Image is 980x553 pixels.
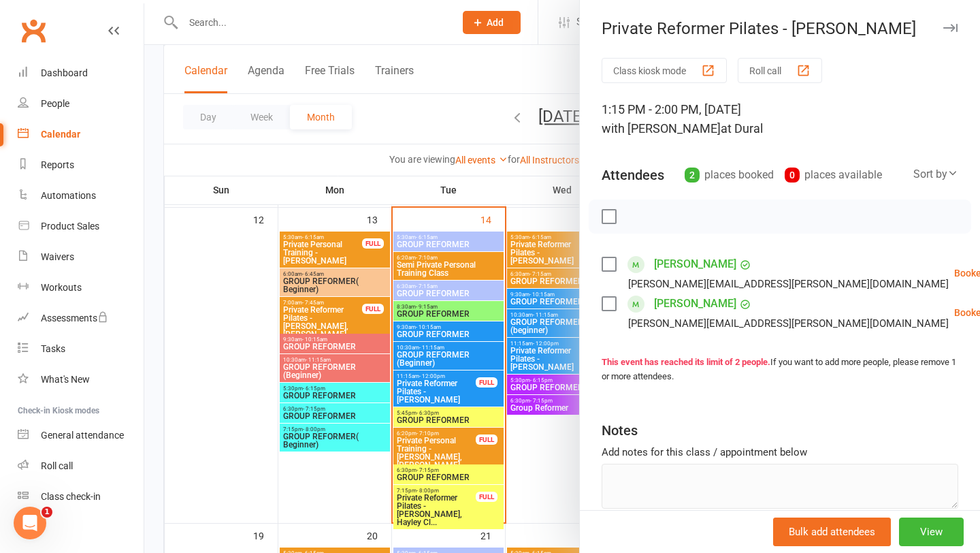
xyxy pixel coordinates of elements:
[628,275,949,293] div: [PERSON_NAME][EMAIL_ADDRESS][PERSON_NAME][DOMAIN_NAME]
[654,293,736,315] a: [PERSON_NAME]
[18,89,144,119] a: People
[602,421,638,440] div: Notes
[41,98,69,109] div: People
[41,460,73,471] div: Roll call
[602,121,721,136] span: with [PERSON_NAME]
[41,491,101,502] div: Class check-in
[899,518,964,546] button: View
[602,58,727,83] button: Class kiosk mode
[580,19,980,38] div: Private Reformer Pilates - [PERSON_NAME]
[654,253,736,275] a: [PERSON_NAME]
[738,58,822,83] button: Roll call
[14,507,46,539] iframe: Intercom live chat
[18,58,144,89] a: Dashboard
[41,343,65,354] div: Tasks
[602,355,958,384] div: If you want to add more people, please remove 1 or more attendees.
[18,180,144,211] a: Automations
[42,507,52,518] span: 1
[602,444,958,460] div: Add notes for this class / appointment below
[18,303,144,334] a: Assessments
[721,121,763,136] span: at Dural
[685,168,700,183] div: 2
[18,272,144,303] a: Workouts
[41,430,124,441] div: General attendance
[18,481,144,512] a: Class kiosk mode
[18,150,144,180] a: Reports
[18,451,144,481] a: Roll call
[16,14,50,48] a: Clubworx
[18,242,144,272] a: Waivers
[18,334,144,364] a: Tasks
[41,221,99,232] div: Product Sales
[602,100,958,138] div: 1:15 PM - 2:00 PM, [DATE]
[41,374,90,385] div: What's New
[18,420,144,451] a: General attendance kiosk mode
[41,282,82,293] div: Workouts
[41,129,80,140] div: Calendar
[41,251,74,262] div: Waivers
[41,313,108,323] div: Assessments
[41,159,74,170] div: Reports
[41,67,88,78] div: Dashboard
[18,364,144,395] a: What's New
[18,211,144,242] a: Product Sales
[602,357,770,367] strong: This event has reached its limit of 2 people.
[18,119,144,150] a: Calendar
[785,168,800,183] div: 0
[628,315,949,332] div: [PERSON_NAME][EMAIL_ADDRESS][PERSON_NAME][DOMAIN_NAME]
[685,165,774,185] div: places booked
[773,518,891,546] button: Bulk add attendees
[602,165,664,185] div: Attendees
[785,165,882,185] div: places available
[41,190,96,201] div: Automations
[913,165,958,183] div: Sort by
